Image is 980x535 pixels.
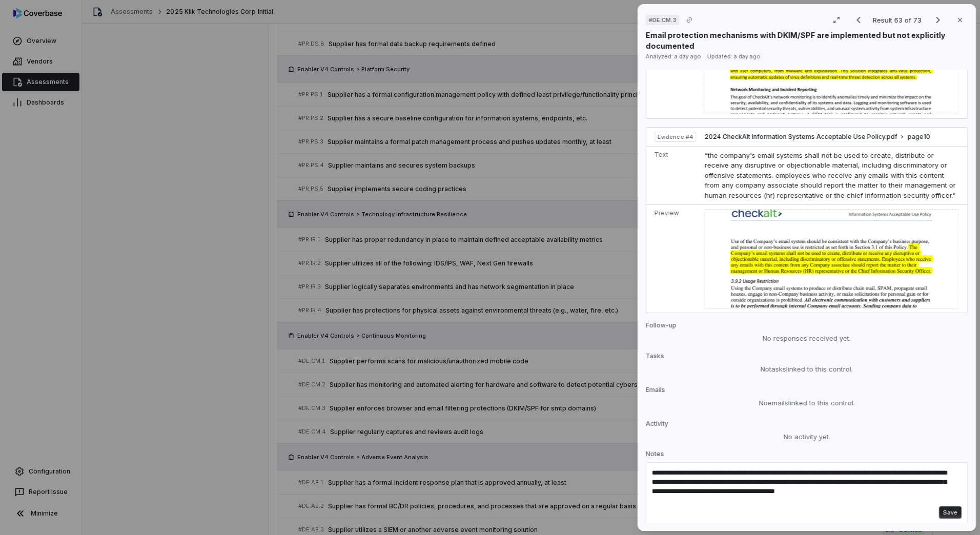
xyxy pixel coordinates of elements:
[761,364,853,374] span: No tasks linked to this control.
[646,53,701,60] span: Analyzed: a day ago
[680,11,699,29] button: Copy link
[658,133,693,141] span: Evidence # 4
[646,420,968,432] p: Activity
[939,506,962,519] button: Save
[646,386,968,398] p: Emails
[704,133,897,141] span: 2024 CheckAlt Information Systems Acceptable Use Policy.pdf
[704,133,930,141] button: 2024 CheckAlt Information Systems Acceptable Use Policy.pdfpage10
[704,151,955,199] span: “the company's email systems shall not be used to create, distribute or receive any disruptive or...
[759,398,855,407] span: No emails linked to this control.
[646,450,968,462] p: Notes
[646,30,968,51] p: Email protection mechanisms with DKIM/SPF are implemented but not explicitly documented
[646,352,968,364] p: Tasks
[704,209,959,308] img: 3dd41b8524cc4ec5906974729ebf6b27_original.jpg_w1200.jpg
[649,16,676,24] span: # DE.CM.3
[873,14,924,26] p: Result 63 of 73
[848,14,869,26] button: Previous result
[907,133,930,141] span: page 10
[646,205,700,313] td: Preview
[646,334,968,344] div: No responses received yet.
[646,146,700,205] td: Text
[928,14,948,26] button: Next result
[646,432,968,442] div: No activity yet.
[646,321,968,334] p: Follow-up
[707,53,761,60] span: Updated: a day ago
